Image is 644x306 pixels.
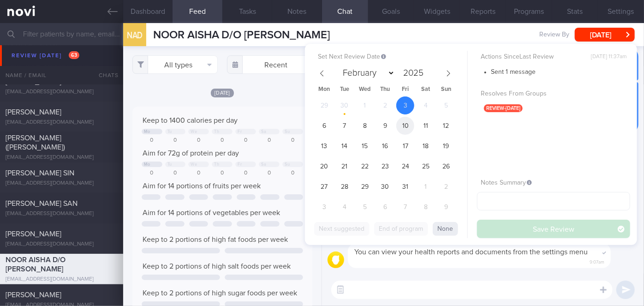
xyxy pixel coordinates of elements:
[396,157,414,175] span: October 24, 2025
[575,28,635,42] button: [DATE]
[436,87,456,93] span: Sun
[396,198,414,216] span: November 7, 2025
[335,157,353,175] span: October 21, 2025
[354,248,588,256] span: You can view your health reports and documents from the settings menu
[318,53,464,61] label: Set Next Review Date
[376,137,394,155] span: October 16, 2025
[191,129,197,134] div: We
[395,87,416,93] span: Fri
[481,90,626,98] label: Resolves From Groups
[315,178,333,196] span: October 27, 2025
[6,291,61,299] span: [PERSON_NAME]
[437,117,455,135] span: October 12, 2025
[238,162,242,167] div: Fr
[376,178,394,196] span: October 30, 2025
[396,137,414,155] span: October 17, 2025
[417,198,435,216] span: November 8, 2025
[153,30,330,41] span: NOOR AISHA D/O [PERSON_NAME]
[167,129,172,134] div: Tu
[6,230,61,238] span: [PERSON_NAME]
[417,117,435,135] span: October 11, 2025
[143,150,239,157] span: Aim for 72g of protein per day
[481,53,626,61] label: Actions Since Last Review
[211,89,234,97] span: [DATE]
[261,162,266,167] div: Sa
[6,200,78,207] span: [PERSON_NAME] SAN
[143,236,288,243] span: Keep to 2 portions of high fat foods per week
[396,178,414,196] span: October 31, 2025
[282,137,303,144] div: 0
[315,198,333,216] span: November 3, 2025
[6,78,61,85] span: [PERSON_NAME]
[143,117,238,124] span: Keep to 1400 calories per day
[6,241,118,248] div: [EMAIL_ADDRESS][DOMAIN_NAME]
[6,210,118,217] div: [EMAIL_ADDRESS][DOMAIN_NAME]
[591,54,626,60] span: [DATE] 11:37am
[214,129,219,134] div: Th
[212,137,233,144] div: 0
[6,180,118,187] div: [EMAIL_ADDRESS][DOMAIN_NAME]
[6,119,118,126] div: [EMAIL_ADDRESS][DOMAIN_NAME]
[356,157,374,175] span: October 22, 2025
[314,87,334,93] span: Mon
[437,137,455,155] span: October 19, 2025
[165,137,186,144] div: 0
[191,162,197,167] div: We
[417,137,435,155] span: October 18, 2025
[6,169,74,177] span: [PERSON_NAME] SIN
[417,157,435,175] span: October 25, 2025
[356,137,374,155] span: October 15, 2025
[437,157,455,175] span: October 26, 2025
[238,129,242,134] div: Fr
[315,157,333,175] span: October 20, 2025
[165,170,186,177] div: 0
[417,178,435,196] span: November 1, 2025
[144,162,150,167] div: Mo
[335,137,353,155] span: October 14, 2025
[315,137,333,155] span: October 13, 2025
[144,129,150,134] div: Mo
[375,87,395,93] span: Thu
[400,69,425,78] input: Year
[339,66,395,80] select: Month
[356,198,374,216] span: November 5, 2025
[433,222,458,236] button: None
[167,162,172,167] div: Tu
[491,66,630,77] li: Sent 1 message
[132,55,218,74] button: All types
[356,178,374,196] span: October 29, 2025
[235,137,256,144] div: 0
[484,104,523,112] span: review-[DATE]
[188,170,209,177] div: 0
[285,162,290,167] div: Su
[282,170,303,177] div: 0
[214,162,219,167] div: Th
[6,256,66,273] span: NOOR AISHA D/O [PERSON_NAME]
[261,129,266,134] div: Sa
[212,170,233,177] div: 0
[335,198,353,216] span: November 4, 2025
[143,263,291,270] span: Keep to 2 portions of high salt foods per week
[335,178,353,196] span: October 28, 2025
[376,198,394,216] span: November 6, 2025
[259,137,280,144] div: 0
[315,117,333,135] span: October 6, 2025
[6,134,65,151] span: [PERSON_NAME] ([PERSON_NAME])
[259,170,280,177] div: 0
[142,170,162,177] div: 0
[437,178,455,196] span: November 2, 2025
[416,87,436,93] span: Sat
[143,209,280,216] span: Aim for 14 portions of vegetables per week
[376,157,394,175] span: October 23, 2025
[6,154,118,161] div: [EMAIL_ADDRESS][DOMAIN_NAME]
[481,180,532,186] span: Notes Summary
[6,89,118,96] div: [EMAIL_ADDRESS][DOMAIN_NAME]
[539,31,569,39] span: Review By
[143,289,297,297] span: Keep to 2 portions of high sugar foods per week
[188,137,209,144] div: 0
[121,18,149,53] div: NAD
[142,137,162,144] div: 0
[590,257,604,265] span: 9:07am
[6,63,118,70] div: [EMAIL_ADDRESS][DOMAIN_NAME]
[6,276,118,283] div: [EMAIL_ADDRESS][DOMAIN_NAME]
